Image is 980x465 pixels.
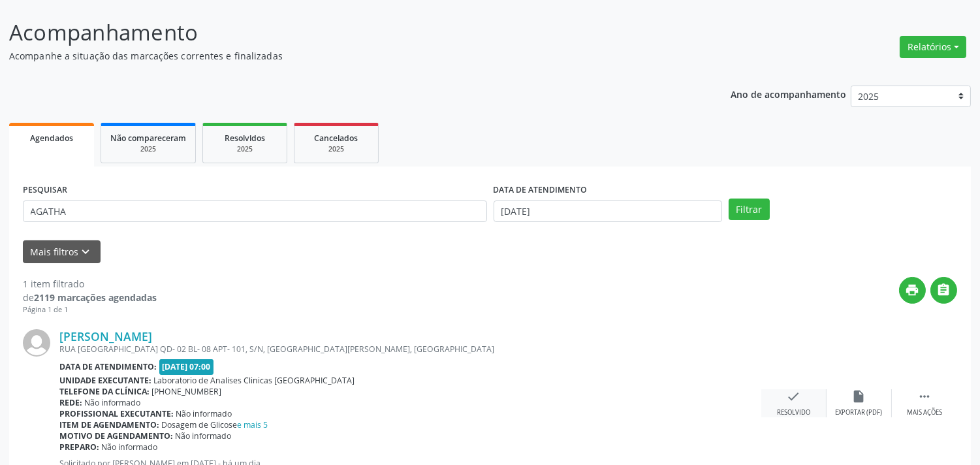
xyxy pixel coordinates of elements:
i: print [906,283,920,297]
div: de [23,291,157,304]
strong: 2119 marcações agendadas [34,291,157,304]
i:  [937,283,951,297]
button: print [899,277,926,304]
button:  [930,277,957,304]
span: Resolvidos [225,133,265,144]
input: Nome, CNS [23,200,487,223]
b: Preparo: [59,441,99,453]
span: Não informado [85,397,141,408]
div: 2025 [304,144,369,154]
p: Acompanhamento [9,16,682,49]
b: Profissional executante: [59,408,174,419]
span: Dosagem de Glicose [162,419,268,430]
div: 2025 [212,144,277,154]
a: [PERSON_NAME] [59,329,152,344]
span: Agendados [30,133,73,144]
i: keyboard_arrow_down [79,245,93,259]
div: 1 item filtrado [23,277,157,291]
b: Telefone da clínica: [59,386,150,397]
label: PESQUISAR [23,180,67,200]
span: [DATE] 07:00 [159,359,214,374]
div: Exportar (PDF) [836,408,883,417]
button: Mais filtroskeyboard_arrow_down [23,240,101,263]
button: Filtrar [729,199,770,221]
b: Unidade executante: [59,375,151,386]
i: insert_drive_file [852,389,866,404]
span: Não informado [176,430,232,441]
i: check [787,389,801,404]
span: Laboratorio de Analises Clinicas [GEOGRAPHIC_DATA] [154,375,355,386]
button: Relatórios [900,36,966,58]
a: e mais 5 [238,419,268,430]
span: Não informado [176,408,232,419]
input: Selecione um intervalo [494,200,722,223]
label: DATA DE ATENDIMENTO [494,180,588,200]
b: Item de agendamento: [59,419,159,430]
div: RUA [GEOGRAPHIC_DATA] QD- 02 BL- 08 APT- 101, S/N, [GEOGRAPHIC_DATA][PERSON_NAME], [GEOGRAPHIC_DATA] [59,344,761,355]
span: Não compareceram [110,133,186,144]
b: Motivo de agendamento: [59,430,173,441]
b: Rede: [59,397,82,408]
i:  [917,389,932,404]
div: 2025 [110,144,186,154]
span: Não informado [102,441,158,453]
b: Data de atendimento: [59,361,157,372]
span: Cancelados [315,133,358,144]
p: Acompanhe a situação das marcações correntes e finalizadas [9,49,682,63]
p: Ano de acompanhamento [731,86,846,102]
span: [PHONE_NUMBER] [152,386,222,397]
div: Mais ações [907,408,942,417]
img: img [23,329,50,357]
div: Página 1 de 1 [23,304,157,315]
div: Resolvido [777,408,810,417]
